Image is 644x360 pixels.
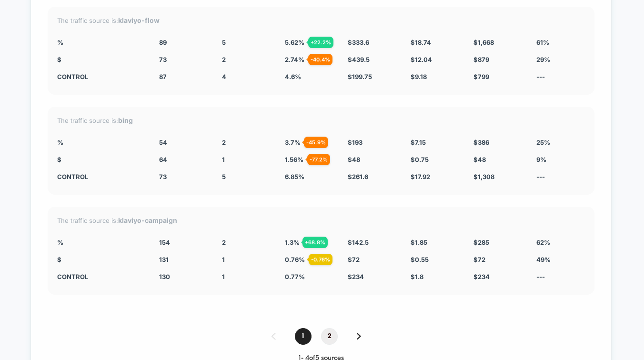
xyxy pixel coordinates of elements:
span: 87 [159,73,167,80]
span: 73 [159,56,167,63]
span: 2 [222,239,226,246]
span: 5 [222,173,226,180]
div: 62% [536,239,585,246]
img: pagination forward [357,333,361,340]
span: 73 [159,173,167,180]
span: 4.6 % [285,73,301,80]
span: $ 285 [473,239,489,246]
span: 1 [222,273,225,280]
div: The traffic source is: [57,16,585,24]
div: % [57,39,145,46]
span: $ 1.85 [411,239,427,246]
div: % [57,239,145,246]
span: $ 142.5 [348,239,369,246]
span: $ 439.5 [348,56,370,63]
div: CONTROL [57,73,145,80]
span: $ 193 [348,139,362,146]
span: $ 18.74 [411,39,431,46]
span: $ 72 [348,256,360,263]
span: 0.76 % [285,256,305,263]
span: $ 72 [473,256,485,263]
span: $ 17.92 [411,173,430,180]
span: $ 1,668 [473,39,494,46]
span: 2.74 % [285,56,304,63]
div: - 77.2 % [307,154,330,165]
span: 2 [222,139,226,146]
div: 29% [536,56,585,63]
span: $ 234 [473,273,490,280]
span: 5 [222,39,226,46]
div: The traffic source is: [57,116,585,124]
div: - 40.4 % [308,54,332,65]
span: $ 0.55 [411,256,429,263]
span: $ 48 [473,156,486,163]
span: $ 1.8 [411,273,423,280]
span: $ 261.6 [348,173,368,180]
span: $ 9.18 [411,73,427,80]
strong: klaviyo-campaign [118,216,177,224]
div: 9% [536,156,585,163]
span: $ 386 [473,139,489,146]
span: $ 0.75 [411,156,429,163]
div: $ [57,156,145,163]
div: --- [536,273,585,280]
span: 154 [159,239,170,246]
span: 1 [222,156,225,163]
span: 0.77 % [285,273,305,280]
span: 4 [222,73,226,80]
strong: klaviyo-flow [118,16,160,24]
div: $ [57,56,145,63]
div: 25% [536,139,585,146]
div: - 0.76 % [309,254,332,265]
span: 5.62 % [285,39,304,46]
div: --- [536,173,585,180]
span: $ 234 [348,273,364,280]
span: 1 [222,256,225,263]
span: $ 799 [473,73,489,80]
span: 2 [321,328,338,345]
span: $ 7.15 [411,139,426,146]
div: % [57,139,145,146]
div: --- [536,73,585,80]
span: $ 879 [473,56,489,63]
span: 6.85 % [285,173,304,180]
div: 49% [536,256,585,263]
span: 54 [159,139,167,146]
span: 1.3 % [285,239,300,246]
span: 3.7 % [285,139,301,146]
span: $ 48 [348,156,360,163]
span: 2 [222,56,226,63]
span: 1.56 % [285,156,303,163]
div: - 45.9 % [304,137,328,148]
span: 1 [295,328,312,345]
div: + 22.2 % [308,37,333,48]
span: 89 [159,39,167,46]
strong: bing [118,116,133,124]
div: CONTROL [57,273,145,280]
span: $ 199.75 [348,73,372,80]
span: 64 [159,156,167,163]
span: 130 [159,273,170,280]
span: $ 12.04 [411,56,432,63]
div: The traffic source is: [57,216,585,224]
span: $ 333.6 [348,39,369,46]
span: 131 [159,256,169,263]
span: $ 1,308 [473,173,494,180]
div: CONTROL [57,173,145,180]
div: + 68.8 % [302,237,328,248]
div: 61% [536,39,585,46]
div: $ [57,256,145,263]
